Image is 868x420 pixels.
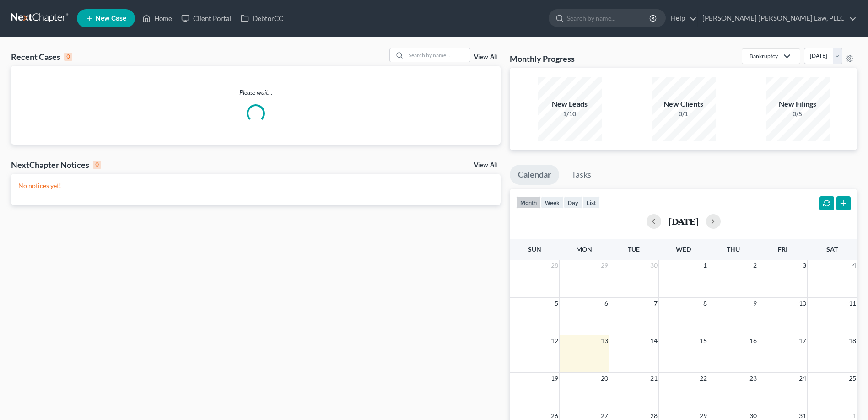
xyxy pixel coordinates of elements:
[563,165,599,185] a: Tasks
[749,373,758,384] span: 23
[749,52,778,60] div: Bankruptcy
[96,15,126,22] span: New Case
[576,245,592,253] span: Mon
[666,10,697,27] a: Help
[550,373,559,384] span: 19
[538,109,602,118] div: 1/10
[11,51,72,62] div: Recent Cases
[798,298,807,309] span: 10
[18,181,493,190] p: No notices yet!
[802,260,807,271] span: 3
[567,10,651,27] input: Search by name...
[653,298,658,309] span: 7
[600,335,609,346] span: 13
[699,373,708,384] span: 22
[848,298,857,309] span: 11
[826,245,838,253] span: Sat
[541,196,564,209] button: week
[727,245,740,253] span: Thu
[528,245,541,253] span: Sun
[550,335,559,346] span: 12
[550,260,559,271] span: 28
[752,298,758,309] span: 9
[766,99,830,109] div: New Filings
[649,373,658,384] span: 21
[510,165,559,185] a: Calendar
[11,88,501,97] p: Please wait...
[778,245,787,253] span: Fri
[848,335,857,346] span: 18
[698,10,857,27] a: [PERSON_NAME] [PERSON_NAME] Law, PLLC
[669,216,699,226] h2: [DATE]
[604,298,609,309] span: 6
[649,335,658,346] span: 14
[64,53,72,61] div: 0
[474,54,497,60] a: View All
[749,335,758,346] span: 16
[474,162,497,168] a: View All
[510,53,575,64] h3: Monthly Progress
[516,196,541,209] button: month
[177,10,236,27] a: Client Portal
[582,196,600,209] button: list
[138,10,177,27] a: Home
[852,260,857,271] span: 4
[93,161,101,169] div: 0
[11,159,101,170] div: NextChapter Notices
[236,10,288,27] a: DebtorCC
[798,335,807,346] span: 17
[554,298,559,309] span: 5
[564,196,582,209] button: day
[652,99,716,109] div: New Clients
[752,260,758,271] span: 2
[628,245,640,253] span: Tue
[699,335,708,346] span: 15
[798,373,807,384] span: 24
[702,298,708,309] span: 8
[676,245,691,253] span: Wed
[600,373,609,384] span: 20
[848,373,857,384] span: 25
[702,260,708,271] span: 1
[652,109,716,118] div: 0/1
[649,260,658,271] span: 30
[600,260,609,271] span: 29
[766,109,830,118] div: 0/5
[538,99,602,109] div: New Leads
[406,48,470,62] input: Search by name...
